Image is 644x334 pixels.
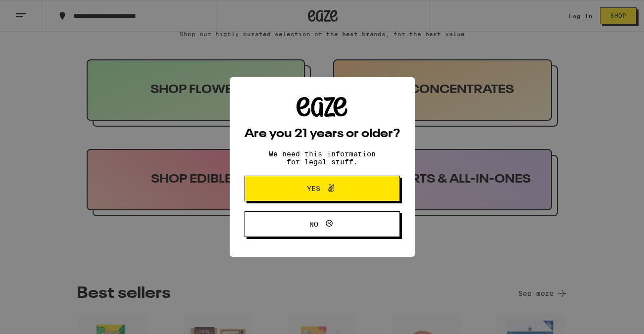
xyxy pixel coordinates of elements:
[307,185,320,192] span: Yes
[309,221,318,228] span: No
[245,176,400,201] button: Yes
[6,7,71,15] span: Hi. Need any help?
[245,128,400,140] h2: Are you 21 years or older?
[245,211,400,237] button: No
[260,150,384,166] p: We need this information for legal stuff.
